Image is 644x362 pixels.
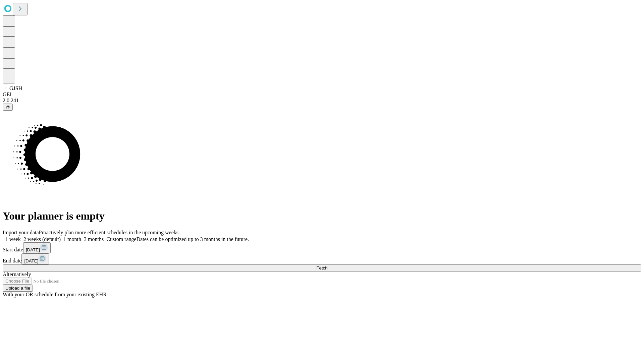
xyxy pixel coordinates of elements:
span: Fetch [316,265,327,270]
span: Custom range [106,236,136,242]
span: 1 week [5,236,21,242]
button: [DATE] [21,253,49,264]
span: Dates can be optimized up to 3 months in the future. [137,236,249,242]
div: Start date [3,242,641,253]
span: Import your data [3,230,39,235]
span: With your OR schedule from your existing EHR [3,292,107,297]
h1: Your planner is empty [3,210,641,222]
button: [DATE] [23,242,51,253]
span: Alternatively [3,271,31,277]
button: @ [3,104,13,111]
button: Upload a file [3,285,33,292]
span: 2 weeks (default) [23,236,61,242]
span: [DATE] [26,247,40,252]
div: End date [3,253,641,264]
span: [DATE] [24,258,38,263]
span: 1 month [63,236,81,242]
div: GEI [3,92,641,98]
button: Fetch [3,264,641,271]
span: 3 months [84,236,104,242]
span: GJSH [9,85,22,91]
span: @ [5,105,10,110]
div: 2.0.241 [3,98,641,104]
span: Proactively plan more efficient schedules in the upcoming weeks. [39,230,180,235]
